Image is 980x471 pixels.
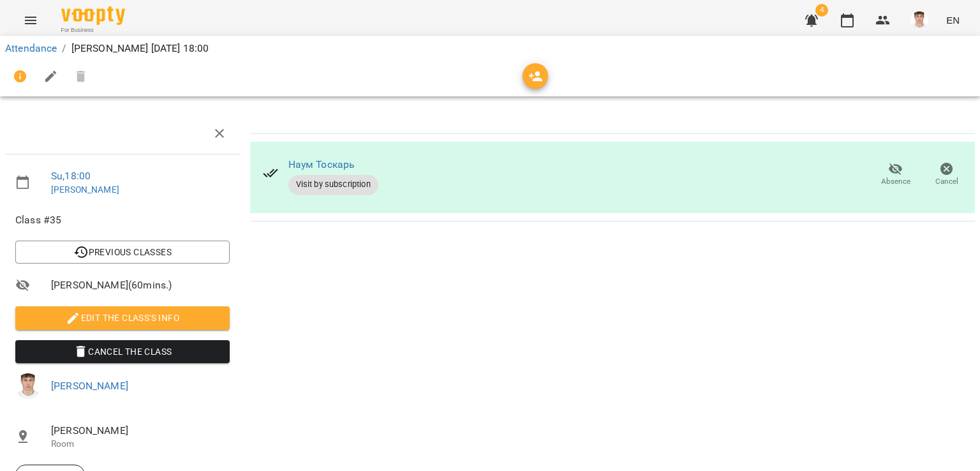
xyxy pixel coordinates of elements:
[15,241,230,264] button: Previous Classes
[15,5,46,36] button: Menu
[15,340,230,363] button: Cancel the class
[288,158,355,170] a: Наум Тоскарь
[946,13,960,27] span: EN
[941,8,965,32] button: EN
[935,176,958,187] span: Cancel
[61,6,125,25] img: Voopty Logo
[51,438,230,451] p: Room
[51,423,230,438] span: [PERSON_NAME]
[15,306,230,329] button: Edit the class's Info
[51,278,230,293] span: [PERSON_NAME] ( 60 mins. )
[921,157,972,193] button: Cancel
[71,41,209,56] p: [PERSON_NAME] [DATE] 18:00
[51,170,91,182] a: Su , 18:00
[61,26,125,34] span: For Business
[51,380,128,392] a: [PERSON_NAME]
[51,184,119,195] a: [PERSON_NAME]
[26,310,219,325] span: Edit the class's Info
[910,11,928,29] img: 8fe045a9c59afd95b04cf3756caf59e6.jpg
[5,41,975,56] nav: breadcrumb
[62,41,66,56] li: /
[5,42,57,54] a: Attendance
[881,176,910,187] span: Absence
[26,344,219,359] span: Cancel the class
[815,4,828,17] span: 4
[288,179,378,190] span: Visit by subscription
[15,373,41,399] img: 8fe045a9c59afd95b04cf3756caf59e6.jpg
[26,244,219,260] span: Previous Classes
[15,213,230,228] span: Class #35
[870,157,921,193] button: Absence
